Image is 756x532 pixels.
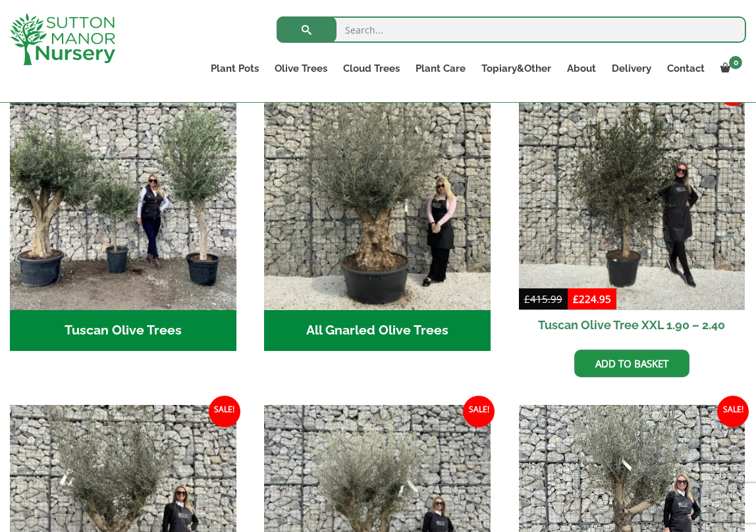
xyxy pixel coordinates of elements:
a: Add to basket: “Tuscan Olive Tree XXL 1.90 - 2.40” [574,350,689,377]
span: Sale! [463,396,495,427]
span: £ [524,292,530,306]
img: Tuscan Olive Trees [10,84,236,310]
a: Topiary&Other [473,59,559,78]
bdi: 224.95 [573,292,611,306]
a: 0 [713,59,746,78]
a: About [559,59,604,78]
h2: Tuscan Olive Tree XXL 1.90 – 2.40 [519,310,745,340]
a: Sale! Tuscan Olive Tree XXL 1.90 – 2.40 [519,84,745,340]
bdi: 415.99 [524,292,562,306]
img: Tuscan Olive Tree XXL 1.90 - 2.40 [519,84,745,310]
a: Plant Pots [203,59,267,78]
span: Sale! [209,396,240,427]
span: £ [573,292,579,306]
span: 0 [729,56,742,69]
span: Sale! [717,396,749,427]
a: Plant Care [408,59,473,78]
a: Contact [659,59,713,78]
a: Cloud Trees [335,59,408,78]
h2: Tuscan Olive Trees [10,310,236,351]
a: Olive Trees [267,59,335,78]
a: Visit product category All Gnarled Olive Trees [264,84,491,350]
a: Delivery [604,59,659,78]
a: Visit product category Tuscan Olive Trees [10,84,236,350]
input: Search... [277,16,746,43]
img: All Gnarled Olive Trees [264,84,491,310]
img: logo [10,13,115,65]
h2: All Gnarled Olive Trees [264,310,491,351]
